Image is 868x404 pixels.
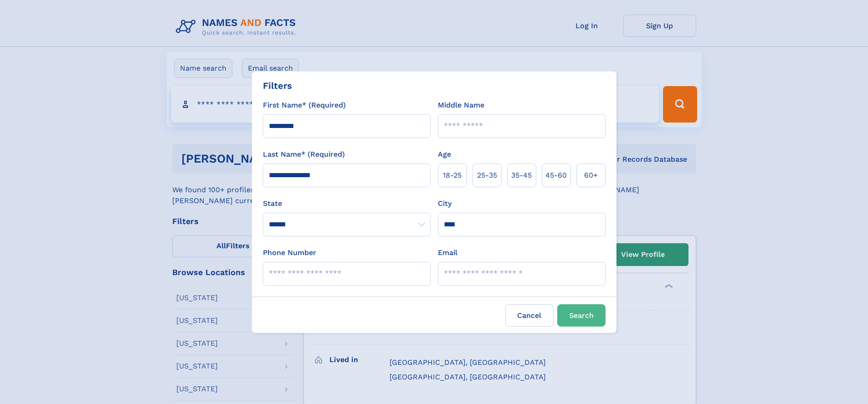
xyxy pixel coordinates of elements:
[263,149,345,160] label: Last Name* (Required)
[263,247,316,258] label: Phone Number
[263,198,431,209] label: State
[438,149,451,160] label: Age
[438,247,457,258] label: Email
[477,170,497,181] span: 25‑35
[505,304,554,327] label: Cancel
[263,79,292,92] div: Filters
[263,100,346,111] label: First Name* (Required)
[443,170,462,181] span: 18‑25
[438,100,484,111] label: Middle Name
[511,170,532,181] span: 35‑45
[557,304,606,327] button: Search
[438,198,452,209] label: City
[545,170,567,181] span: 45‑60
[584,170,598,181] span: 60+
